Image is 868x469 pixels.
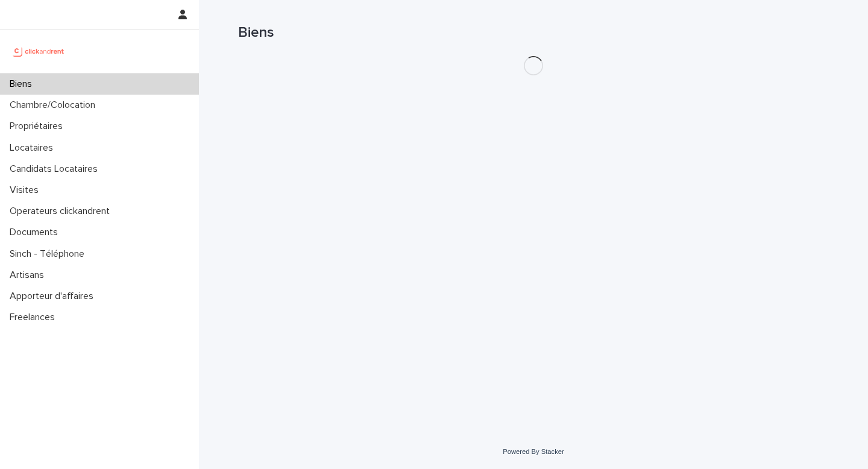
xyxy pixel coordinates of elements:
[5,99,105,111] p: Chambre/Colocation
[5,78,42,90] p: Biens
[5,227,68,238] p: Documents
[5,142,63,154] p: Locataires
[5,248,94,260] p: Sinch - Téléphone
[503,448,564,455] a: Powered By Stacker
[5,269,54,281] p: Artisans
[5,291,103,302] p: Apporteur d'affaires
[5,121,72,132] p: Propriétaires
[5,184,48,196] p: Visites
[5,206,119,217] p: Operateurs clickandrent
[238,24,829,42] h1: Biens
[5,163,107,175] p: Candidats Locataires
[10,39,68,63] img: UCB0brd3T0yccxBKYDjQ
[5,312,64,323] p: Freelances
